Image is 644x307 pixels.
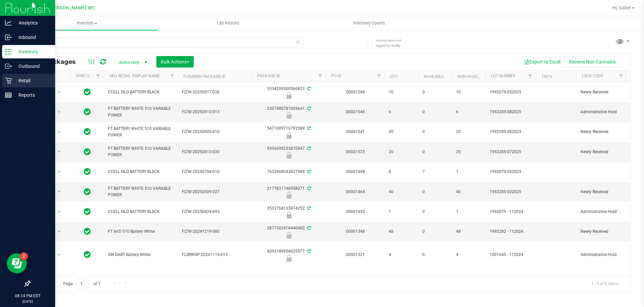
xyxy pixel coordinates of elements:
iframe: Resource center [7,253,27,273]
inline-svg: Retail [5,77,12,84]
span: Page of 1 [58,279,106,289]
a: THC% [541,74,553,79]
span: 4 [389,252,414,258]
span: In Sync [84,127,91,136]
p: Analytics [12,19,52,27]
span: 1 [456,169,482,175]
span: Inventory Counts [344,20,394,26]
span: FLTW-20250912-013 [182,109,248,115]
a: Package ID [257,74,280,78]
span: select [55,167,64,177]
span: 1992079-052025 [490,169,532,175]
span: CCELL SILO BATTERY BLACK [108,89,174,95]
span: select [55,107,64,117]
span: 0 [422,189,448,195]
span: 7 [422,169,448,175]
a: Qty [390,74,397,79]
a: 00001541 [346,129,365,134]
span: Sync from Compliance System [306,169,311,174]
span: In Sync [84,87,91,97]
span: Newly Received [580,129,623,135]
span: 40 [456,189,482,195]
span: 20 [456,129,482,135]
span: 0 [422,129,448,135]
a: Lot Number [491,74,515,78]
span: FLTW-20250424-095 [182,209,248,215]
span: 4 [456,252,482,258]
a: 00001548 [346,90,365,94]
span: All Packages [35,58,82,65]
span: 1992285-082025 [490,129,532,135]
span: 10 [389,89,414,95]
span: Clear [296,38,300,46]
span: select [55,127,64,137]
inline-svg: Outbound [5,63,12,70]
span: FT BATTERY WHITE 510 VARIABLE POWER [108,105,174,118]
span: 0 [422,109,448,115]
span: 1992285-022025 [490,189,532,195]
span: FT AVD 510 Battery White [108,228,174,235]
span: 48 [456,228,482,235]
span: 1992285-082025 [490,109,532,115]
span: 1 [389,209,414,215]
input: 1 [77,279,89,289]
div: 5471009716792589 [251,125,327,138]
inline-svg: Inbound [5,34,12,41]
p: Inventory [12,48,52,56]
a: Lab Results [157,16,299,30]
span: 8 [389,169,414,175]
span: select [55,250,64,260]
div: Administrative Hold [251,112,327,119]
span: 1 [456,209,482,215]
p: Reports [12,91,52,99]
a: 00001348 [346,229,365,234]
span: 20 [456,149,482,155]
span: Hi, Gabe! [612,5,631,10]
span: 6 [389,109,414,115]
span: 1001645 - 112024 [490,252,532,258]
span: 6 [456,109,482,115]
div: Newly Received [251,152,327,159]
p: Retail [12,77,52,85]
div: 2307480781069641 [251,105,327,119]
a: 00001453 [346,209,365,214]
a: 00001498 [346,169,365,174]
span: FLSRWSP-20241119-013 [182,252,248,258]
span: FT BATTERY WHITE 510 VARIABLE POWER [108,185,174,198]
span: Sync from Compliance System [306,106,311,111]
div: Newly Received [251,232,327,238]
p: [DATE] [3,299,52,304]
a: Filter [616,71,627,82]
span: FT BATTERY WHITE 510 VARIABLE POWER [108,145,174,158]
span: 0 [422,149,448,155]
span: select [55,207,64,217]
span: FLTW-20250905-010 [182,129,248,135]
button: Export to Excel [520,56,565,68]
button: Receive Non-Cannabis [565,56,620,68]
span: FLTW-20250813-030 [182,149,248,155]
div: Administrative Hold [251,212,327,218]
span: FLTW-20250917-026 [182,89,248,95]
span: select [55,147,64,157]
span: select [55,227,64,236]
input: Search Package ID, Item Name, SKU, Lot or Part Number... [30,38,304,48]
span: 0 [422,209,448,215]
span: 0 [422,228,448,235]
span: 0 [422,252,448,258]
div: 9336699235870947 [251,145,327,159]
span: Administrative Hold [580,209,623,215]
span: Sync from Compliance System [306,146,311,151]
div: 2177831746958071 [251,185,327,199]
div: Newly Received [251,132,327,139]
span: Sync from Compliance System [306,186,311,191]
div: 2877302418440400 [251,225,327,238]
a: 00001464 [346,189,365,194]
span: Sync from Compliance System [306,126,311,131]
span: CCELL SILO BATTERY BLACK [108,169,174,175]
a: Available [424,74,444,79]
span: In Sync [84,167,91,176]
span: 40 [389,189,414,195]
span: Sync from Compliance System [306,226,311,230]
span: Sync from Compliance System [306,206,311,211]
